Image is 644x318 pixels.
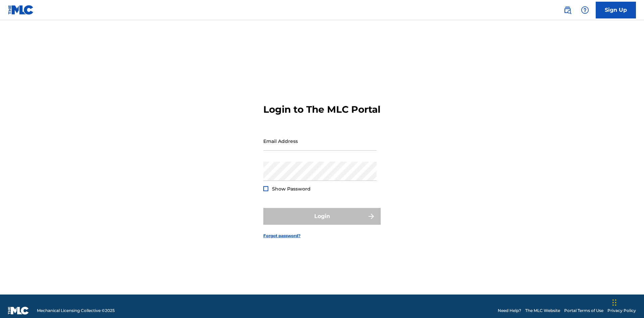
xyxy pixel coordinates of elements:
[578,3,592,17] div: Help
[8,307,29,315] img: logo
[498,308,521,314] a: Need Help?
[263,104,380,115] h3: Login to The MLC Portal
[612,293,616,313] div: Drag
[263,233,301,239] a: Forgot password?
[564,308,603,314] a: Portal Terms of Use
[610,286,644,318] iframe: Chat Widget
[607,308,636,314] a: Privacy Policy
[37,308,115,314] span: Mechanical Licensing Collective © 2025
[596,2,636,18] a: Sign Up
[563,6,572,14] img: search
[272,186,311,192] span: Show Password
[525,308,560,314] a: The MLC Website
[561,3,574,17] a: Public Search
[581,6,589,14] img: help
[8,5,34,15] img: MLC Logo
